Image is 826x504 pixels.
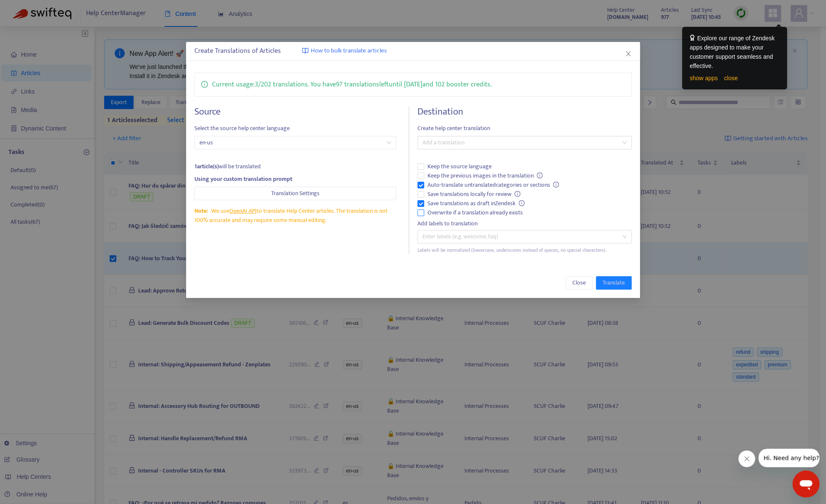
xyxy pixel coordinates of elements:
[690,34,779,71] div: Explore our range of Zendesk apps designed to make your customer support seamless and effective.
[194,175,396,184] div: Using your custom translation prompt
[417,106,632,118] h4: Destination
[625,50,632,57] span: close
[194,206,208,216] span: Note:
[201,79,208,88] span: info-circle
[519,200,524,206] span: info-circle
[424,180,563,190] span: Auto-translate untranslated categories or sections
[417,246,632,254] div: Labels will be normalized (lowercase, underscores instead of spaces, no special characters).
[690,75,718,81] a: show apps
[302,47,309,54] img: image-link
[194,106,396,118] h4: Source
[271,189,319,198] span: Translation Settings
[212,79,492,90] p: Current usage: 3 / 202 translations . You have 97 translations left until [DATE] and 102 booster ...
[417,124,632,133] span: Create help center translation
[514,191,520,197] span: info-circle
[229,206,257,216] a: OpenAI API
[624,49,633,58] button: Close
[311,46,387,56] span: How to bulk translate articles
[424,162,495,171] span: Keep the source language
[194,46,632,56] div: Create Translations of Articles
[566,276,593,290] button: Close
[572,278,586,287] span: Close
[792,470,819,497] iframe: Button to launch messaging window
[417,219,632,228] div: Add labels to translation
[424,199,528,208] span: Save translations as draft in Zendesk
[424,208,526,217] span: Overwrite if a translation already exists
[724,75,738,81] a: close
[199,136,391,149] span: en-us
[302,46,387,56] a: How to bulk translate articles
[194,187,396,200] button: Translation Settings
[194,162,396,171] div: will be translated
[424,190,524,199] span: Save translations locally for review
[553,182,559,188] span: info-circle
[596,276,632,290] button: Translate
[194,162,219,171] strong: 1 article(s)
[738,450,755,467] iframe: Close message
[424,171,546,180] span: Keep the previous images in the translation
[537,172,543,178] span: info-circle
[194,124,396,133] span: Select the source help center language
[758,449,819,467] iframe: Message from company
[194,206,396,225] div: We use to translate Help Center articles. The translation is not 100% accurate and may require so...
